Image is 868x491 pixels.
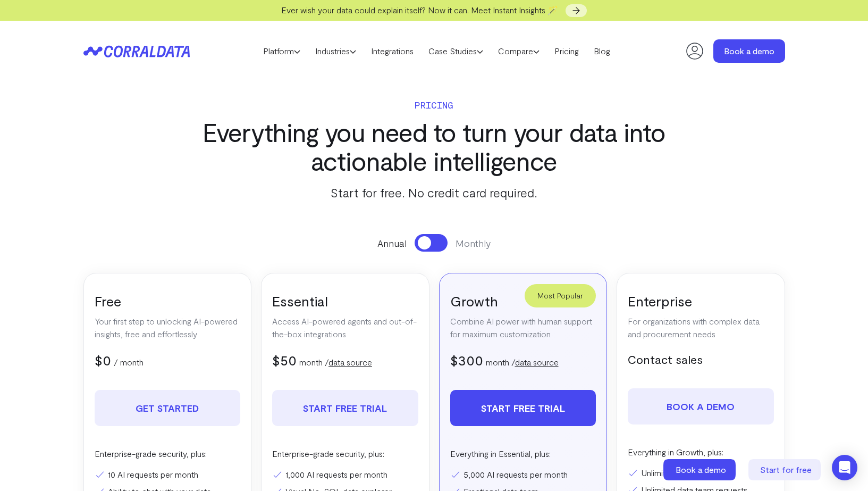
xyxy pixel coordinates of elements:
div: Most Popular [525,284,596,307]
a: Start free trial [450,390,596,426]
a: Integrations [364,43,421,59]
a: Pricing [547,43,586,59]
span: Annual [377,236,407,250]
p: For organizations with complex data and procurement needs [628,315,774,340]
p: / month [114,356,144,369]
a: Case Studies [421,43,491,59]
p: month / [299,356,372,369]
li: 10 AI requests per month [95,468,241,481]
h3: Essential [272,292,418,310]
h3: Everything you need to turn your data into actionable intelligence [187,118,682,175]
p: Start for free. No credit card required. [187,183,682,202]
p: Your first step to unlocking AI-powered insights, free and effortlessly [95,315,241,340]
a: Platform [256,43,308,59]
h3: Enterprise [628,292,774,310]
h3: Free [95,292,241,310]
div: Open Intercom Messenger [832,455,857,480]
a: Get Started [95,390,241,426]
p: Everything in Essential, plus: [450,447,596,460]
a: Book a demo [663,459,738,480]
a: data source [328,357,372,367]
p: Pricing [187,97,682,112]
a: Industries [308,43,364,59]
h3: Growth [450,292,596,310]
p: Access AI-powered agents and out-of-the-box integrations [272,315,418,340]
a: Start for free [748,459,823,480]
li: Unlimited AI requests [628,467,774,479]
p: month / [486,356,559,369]
a: Start free trial [272,390,418,426]
span: Ever wish your data could explain itself? Now it can. Meet Instant Insights 🪄 [281,5,558,15]
a: Blog [586,43,618,59]
p: Everything in Growth, plus: [628,446,774,459]
li: 1,000 AI requests per month [272,468,418,481]
p: Enterprise-grade security, plus: [95,447,241,460]
a: Book a demo [628,388,774,425]
span: $300 [450,352,483,368]
li: 5,000 AI requests per month [450,468,596,481]
span: Book a demo [676,464,726,475]
span: $0 [95,352,111,368]
h5: Contact sales [628,351,774,367]
a: Compare [491,43,547,59]
a: Book a demo [713,39,785,63]
span: $50 [272,352,297,368]
p: Enterprise-grade security, plus: [272,447,418,460]
a: data source [515,357,559,367]
p: Combine AI power with human support for maximum customization [450,315,596,340]
span: Start for free [760,464,812,475]
span: Monthly [456,236,491,250]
